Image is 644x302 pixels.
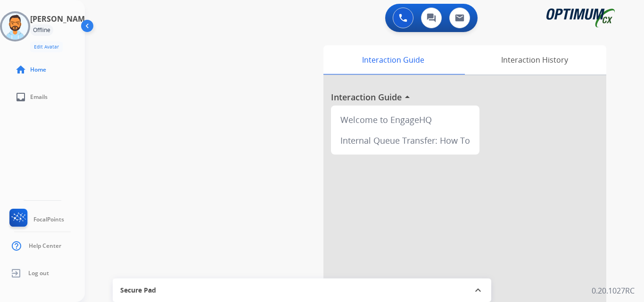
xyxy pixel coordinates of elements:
span: Secure Pad [120,286,156,295]
div: Offline [30,24,53,36]
button: Edit Avatar [30,41,63,52]
p: 0.20.1027RC [592,285,635,296]
a: FocalPoints [8,209,64,230]
span: Log out [28,269,49,277]
span: Home [30,66,46,73]
mat-icon: home [15,64,26,75]
div: Internal Queue Transfer: How To [335,130,476,151]
mat-icon: expand_less [472,285,484,296]
div: Interaction History [462,45,606,74]
h3: [PERSON_NAME] [30,13,91,24]
span: FocalPoints [33,216,64,223]
span: Help Center [29,242,61,250]
span: Emails [30,93,48,101]
div: Welcome to EngageHQ [335,109,476,130]
mat-icon: inbox [15,91,26,103]
img: avatar [2,13,28,40]
div: Interaction Guide [323,45,462,74]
